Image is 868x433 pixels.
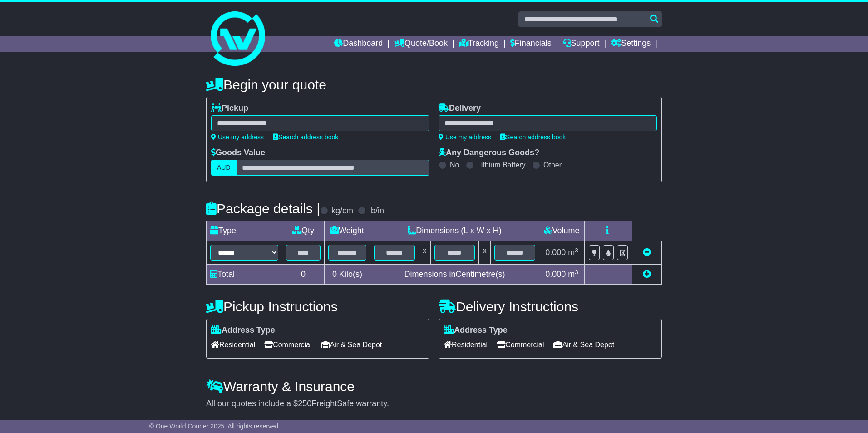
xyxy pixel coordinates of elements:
td: Total [207,265,282,285]
label: kg/cm [331,206,353,216]
a: Financials [510,36,552,52]
span: Commercial [497,338,544,352]
a: Remove this item [643,248,651,257]
td: Dimensions in Centimetre(s) [370,265,539,285]
td: 0 [282,265,325,285]
label: Any Dangerous Goods? [439,148,539,158]
label: Address Type [444,325,508,335]
td: Kilo(s) [325,265,370,285]
a: Use my address [211,133,264,141]
span: 0.000 [545,270,566,279]
label: AUD [211,160,237,176]
sup: 3 [575,247,578,254]
a: Quote/Book [394,36,448,52]
a: Tracking [459,36,499,52]
span: Commercial [264,338,311,352]
a: Search address book [273,133,338,141]
a: Settings [611,36,651,52]
h4: Pickup Instructions [206,299,429,314]
a: Add new item [643,270,651,279]
td: Type [207,221,282,241]
label: lb/in [369,206,384,216]
a: Use my address [439,133,491,141]
h4: Package details | [206,201,320,216]
a: Support [563,36,600,52]
label: Delivery [439,103,481,113]
label: Lithium Battery [477,161,526,169]
span: m [568,270,578,279]
a: Search address book [500,133,566,141]
td: x [479,241,491,265]
label: Address Type [211,325,275,335]
h4: Warranty & Insurance [206,379,662,394]
h4: Begin your quote [206,77,662,92]
td: Volume [539,221,584,241]
label: Goods Value [211,148,265,158]
span: 250 [298,399,311,408]
h4: Delivery Instructions [439,299,662,314]
span: m [568,248,578,257]
td: Dimensions (L x W x H) [370,221,539,241]
td: Qty [282,221,325,241]
span: Residential [444,338,488,352]
sup: 3 [575,269,578,276]
span: Air & Sea Depot [321,338,382,352]
td: Weight [325,221,370,241]
span: Air & Sea Depot [553,338,615,352]
a: Dashboard [334,36,383,52]
label: Other [543,161,562,169]
span: © One World Courier 2025. All rights reserved. [149,423,281,430]
td: x [419,241,430,265]
label: Pickup [211,103,248,113]
span: 0.000 [545,248,566,257]
label: No [450,161,459,169]
span: 0 [332,270,337,279]
div: All our quotes include a $ FreightSafe warranty. [206,399,662,409]
span: Residential [211,338,255,352]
